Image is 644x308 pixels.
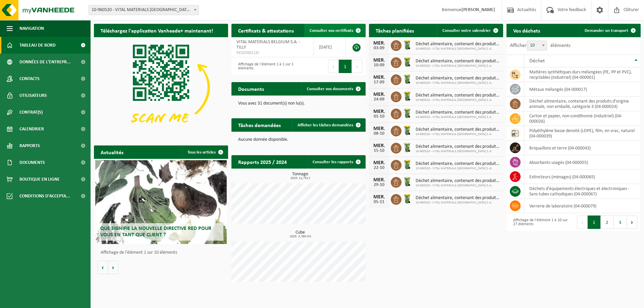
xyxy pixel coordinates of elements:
span: Afficher les tâches demandées [298,123,353,127]
div: MER. [372,75,386,80]
span: RED25001135 [236,50,309,56]
span: Boutique en ligne [19,171,60,188]
td: matières synthétiques durs mélangées (PE, PP et PVC), recyclables (industriel) (04-000001) [524,67,641,82]
div: 01-10 [372,114,386,119]
div: MER. [372,194,386,200]
span: Déchet alimentaire, contenant des produits d'origine animale, non emballé, catég... [416,59,500,64]
span: 10-960520 - VITAL MATERIALS [GEOGRAPHIC_DATA] S.A. [416,167,500,171]
img: WB-0140-HPE-GN-50 [401,176,413,187]
button: 3 [614,215,627,229]
span: 2025: 2,780 m3 [235,235,366,238]
div: 05-11 [372,200,386,204]
span: Déchet [529,58,545,64]
span: 10-960520 - VITAL MATERIALS [GEOGRAPHIC_DATA] S.A. [416,149,500,153]
span: Contacts [19,70,40,87]
span: 10-960520 - VITAL MATERIALS BELGIUM S.A. - TILLY [89,5,199,15]
span: Données de l'entrepr... [19,54,71,70]
div: 15-10 [372,148,386,153]
span: 10-960520 - VITAL MATERIALS [GEOGRAPHIC_DATA] S.A. [416,115,500,119]
img: WB-0140-HPE-GN-50 [401,142,413,153]
h2: Tâches demandées [231,118,287,131]
button: 1 [339,60,352,73]
td: [DATE] [314,37,346,57]
button: Volgende [108,261,118,274]
span: Déchet alimentaire, contenant des produits d'origine animale, non emballé, catég... [416,110,500,115]
img: WB-0140-HPE-GN-50 [401,39,413,51]
span: Utilisateurs [19,87,47,104]
span: Calendrier [19,121,44,137]
div: 24-09 [372,97,386,102]
a: Que signifie la nouvelle directive RED pour vous en tant que client ? [95,160,227,244]
h2: Vos déchets [506,24,547,37]
img: WB-0140-HPE-GN-50 [401,125,413,136]
div: 22-10 [372,166,386,170]
span: Contrat(s) [19,104,43,121]
td: briquaillons et terre (04-000043) [524,141,641,155]
span: Déchet alimentaire, contenant des produits d'origine animale, non emballé, catég... [416,93,500,98]
span: Que signifie la nouvelle directive RED pour vous en tant que client ? [100,226,211,238]
a: Consulter vos documents [302,82,365,96]
button: 1 [588,215,601,229]
img: WB-0140-HPE-GN-50 [401,56,413,68]
span: 10 [527,41,547,50]
h2: Téléchargez l'application Vanheede+ maintenant! [94,24,220,37]
div: Affichage de l'élément 1 à 10 sur 27 éléments [510,215,570,230]
a: Afficher les tâches demandées [292,118,365,132]
span: 10-960520 - VITAL MATERIALS [GEOGRAPHIC_DATA] S.A. [416,201,500,205]
p: Vous avez 31 document(s) non lu(s). [238,101,359,106]
button: Next [352,60,362,73]
img: WB-0140-HPE-GN-50 [401,193,413,204]
h2: Actualités [94,145,130,159]
td: extincteurs (ménages) (04-000065) [524,170,641,184]
span: Navigation [19,20,44,37]
button: Previous [577,215,588,229]
span: 10 [527,41,547,51]
span: 2025: 11,731 t [235,177,366,180]
div: Affichage de l'élément 1 à 1 sur 1 éléments [235,59,295,74]
div: 03-09 [372,46,386,51]
span: 10-960520 - VITAL MATERIALS BELGIUM S.A. - TILLY [89,5,199,15]
span: Déchet alimentaire, contenant des produits d'origine animale, non emballé, catég... [416,76,500,81]
button: 2 [601,215,614,229]
button: Previous [328,60,339,73]
td: carton et papier, non-conditionné (industriel) (04-000026) [524,111,641,126]
span: Déchet alimentaire, contenant des produits d'origine animale, non emballé, catég... [416,144,500,149]
span: Consulter vos documents [307,87,353,91]
span: VITAL MATERIALS BELGIUM S.A. - TILLY [236,40,300,50]
a: Demander un transport [579,24,640,37]
span: 10-960520 - VITAL MATERIALS [GEOGRAPHIC_DATA] S.A. [416,81,500,85]
div: MER. [372,177,386,183]
span: Déchet alimentaire, contenant des produits d'origine animale, non emballé, catég... [416,161,500,167]
a: Tous les articles [182,145,227,159]
td: polyéthylène basse densité (LDPE), film, en vrac, naturel (04-000039) [524,126,641,141]
span: 10-960520 - VITAL MATERIALS [GEOGRAPHIC_DATA] S.A. [416,184,500,188]
span: Conditions d'accepta... [19,188,70,204]
img: WB-0140-HPE-GN-50 [401,90,413,102]
a: Consulter les rapports [307,155,365,169]
img: WB-0140-HPE-GN-50 [401,159,413,170]
div: 10-09 [372,63,386,68]
h3: Cube [235,230,366,238]
div: 17-09 [372,80,386,85]
td: déchets d'équipements électriques et électroniques - Sans tubes cathodiques (04-000067) [524,184,641,199]
div: 29-10 [372,183,386,187]
span: 10-960520 - VITAL MATERIALS [GEOGRAPHIC_DATA] S.A. [416,64,500,68]
span: 10-960520 - VITAL MATERIALS [GEOGRAPHIC_DATA] S.A. [416,98,500,102]
img: Download de VHEPlus App [94,37,228,138]
td: métaux mélangés (04-000017) [524,82,641,97]
button: Next [627,215,637,229]
span: Documents [19,154,45,171]
span: Demander un transport [585,28,628,33]
strong: [PERSON_NAME] [462,7,495,12]
td: absorbants usagés (04-000055) [524,155,641,170]
h2: Tâches planifiées [369,24,421,37]
span: Déchet alimentaire, contenant des produits d'origine animale, non emballé, catég... [416,42,500,47]
div: MER. [372,126,386,131]
h2: Certificats & attestations [231,24,301,37]
div: MER. [372,143,386,148]
span: 10-960520 - VITAL MATERIALS [GEOGRAPHIC_DATA] S.A. [416,47,500,51]
h3: Tonnage [235,172,366,180]
td: déchet alimentaire, contenant des produits d'origine animale, non emballé, catégorie 3 (04-000024) [524,97,641,111]
td: verrerie de laboratoire (04-000079) [524,199,641,213]
img: WB-0140-HPE-GN-50 [401,108,413,119]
